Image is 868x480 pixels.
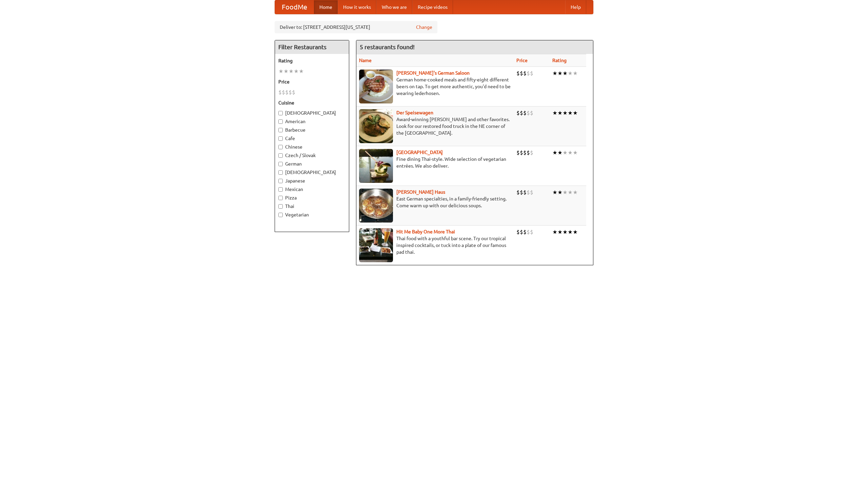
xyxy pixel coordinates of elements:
input: Cafe [278,136,283,141]
a: Recipe videos [412,0,453,14]
p: Award-winning [PERSON_NAME] and other favorites. Look for our restored food truck in the NE corne... [359,116,511,136]
li: $ [285,89,289,96]
li: $ [523,149,527,156]
li: ★ [552,149,557,156]
img: kohlhaus.jpg [359,189,393,223]
a: FoodMe [275,0,314,14]
li: $ [520,70,523,77]
li: $ [278,89,282,96]
li: ★ [568,228,573,236]
img: speisewagen.jpg [359,109,393,143]
a: [GEOGRAPHIC_DATA] [396,150,443,155]
input: Barbecue [278,128,283,132]
input: Vegetarian [278,213,283,217]
li: $ [292,89,295,96]
li: ★ [552,189,557,196]
ng-pluralize: 5 restaurants found! [360,44,415,50]
li: ★ [563,109,568,117]
p: Fine dining Thai-style. Wide selection of vegetarian entrées. We also deliver. [359,156,511,169]
li: ★ [573,109,578,117]
li: ★ [557,189,563,196]
input: Pizza [278,196,283,200]
li: ★ [557,149,563,156]
label: Thai [278,203,346,210]
li: $ [527,228,530,236]
a: [PERSON_NAME]'s German Saloon [396,70,470,76]
input: Japanese [278,179,283,183]
input: Czech / Slovak [278,153,283,158]
label: Barbecue [278,127,346,133]
p: East German specialties, in a family-friendly setting. Come warm up with our delicious soups. [359,195,511,209]
li: $ [523,70,527,77]
label: Vegetarian [278,211,346,218]
p: German home-cooked meals and fifty-eight different beers on tap. To get more authentic, you'd nee... [359,76,511,97]
li: ★ [557,70,563,77]
li: ★ [568,149,573,156]
input: Chinese [278,145,283,149]
a: How it works [338,0,376,14]
li: ★ [552,70,557,77]
label: Czech / Slovak [278,152,346,159]
li: $ [523,189,527,196]
li: ★ [563,149,568,156]
label: American [278,118,346,125]
li: $ [520,109,523,117]
img: esthers.jpg [359,70,393,103]
li: ★ [283,68,289,75]
label: Pizza [278,194,346,201]
input: [DEMOGRAPHIC_DATA] [278,170,283,175]
li: ★ [573,149,578,156]
li: $ [527,70,530,77]
li: ★ [573,189,578,196]
li: ★ [552,228,557,236]
li: $ [516,70,520,77]
li: $ [530,70,533,77]
li: ★ [552,109,557,117]
li: ★ [557,109,563,117]
li: ★ [278,68,283,75]
input: [DEMOGRAPHIC_DATA] [278,111,283,115]
label: [DEMOGRAPHIC_DATA] [278,169,346,176]
li: $ [520,228,523,236]
img: babythai.jpg [359,228,393,262]
label: Mexican [278,186,346,193]
label: Chinese [278,143,346,150]
li: $ [527,189,530,196]
li: $ [523,228,527,236]
label: Japanese [278,177,346,184]
a: Price [516,58,528,63]
li: $ [523,109,527,117]
li: ★ [299,68,304,75]
a: Who we are [376,0,412,14]
a: Hit Me Baby One More Thai [396,229,455,234]
a: Name [359,58,372,63]
h4: Filter Restaurants [275,40,349,54]
b: Der Speisewagen [396,110,433,115]
li: $ [530,189,533,196]
li: $ [516,149,520,156]
li: $ [520,149,523,156]
li: ★ [563,228,568,236]
li: $ [527,109,530,117]
li: $ [530,228,533,236]
h5: Price [278,78,346,85]
input: Thai [278,204,283,209]
li: ★ [289,68,294,75]
label: German [278,160,346,167]
li: ★ [563,70,568,77]
h5: Cuisine [278,99,346,106]
label: Cafe [278,135,346,142]
li: ★ [573,70,578,77]
li: $ [516,228,520,236]
label: [DEMOGRAPHIC_DATA] [278,110,346,116]
li: ★ [573,228,578,236]
div: Deliver to: [STREET_ADDRESS][US_STATE] [275,21,437,33]
li: ★ [557,228,563,236]
input: German [278,162,283,166]
p: Thai food with a youthful bar scene. Try our tropical inspired cocktails, or tuck into a plate of... [359,235,511,255]
li: $ [530,109,533,117]
li: $ [289,89,292,96]
li: $ [516,189,520,196]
